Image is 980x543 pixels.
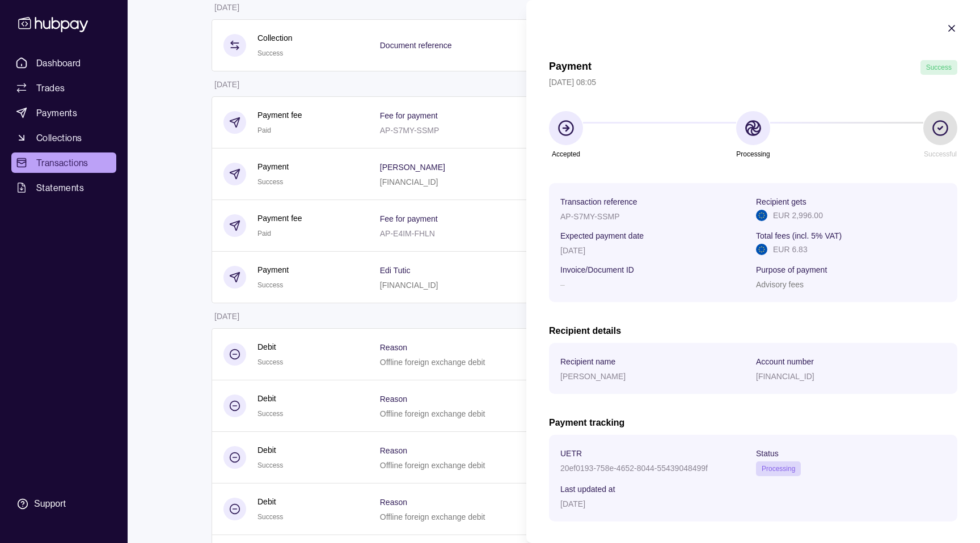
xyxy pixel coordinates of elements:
[549,417,957,429] h2: Payment tracking
[560,265,634,274] p: Invoice/Document ID
[926,63,952,71] span: Success
[756,449,779,458] p: Status
[773,209,823,222] p: EUR 2,996.00
[560,246,585,255] p: [DATE]
[560,357,615,366] p: Recipient name
[552,148,580,160] p: Accepted
[560,197,637,206] p: Transaction reference
[756,265,827,274] p: Purpose of payment
[756,210,767,221] img: eu
[756,357,814,366] p: Account number
[560,464,708,473] p: 20ef0193-758e-4652-8044-55439048499f
[736,148,770,160] p: Processing
[762,465,795,473] span: Processing
[773,243,808,256] p: EUR 6.83
[549,325,957,337] h2: Recipient details
[549,76,957,88] p: [DATE] 08:05
[560,499,585,508] p: [DATE]
[560,372,626,381] p: [PERSON_NAME]
[756,197,806,206] p: Recipient gets
[756,244,767,255] img: eu
[756,372,814,381] p: [FINANCIAL_ID]
[560,280,565,289] p: –
[560,485,615,494] p: Last updated at
[756,231,842,240] p: Total fees (incl. 5% VAT)
[924,148,957,160] p: Successful
[549,60,592,75] h1: Payment
[560,212,620,221] p: AP-S7MY-SSMP
[560,231,644,240] p: Expected payment date
[560,449,582,458] p: UETR
[756,280,804,289] p: Advisory fees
